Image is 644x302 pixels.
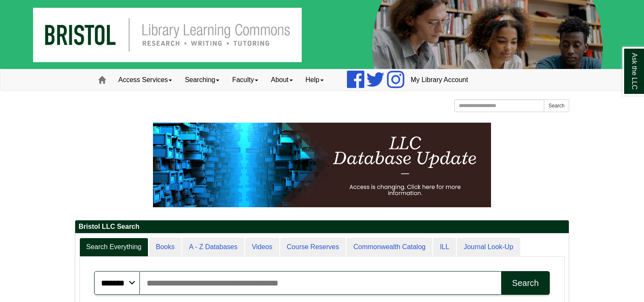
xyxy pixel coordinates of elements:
[280,238,346,257] a: Course Reserves
[226,69,265,91] a: Faculty
[245,238,279,257] a: Videos
[347,238,432,257] a: Commonwealth Catalog
[112,69,178,91] a: Access Services
[153,123,491,207] img: HTML tutorial
[544,99,569,112] button: Search
[404,69,475,91] a: My Library Account
[501,271,550,295] button: Search
[265,69,299,91] a: About
[512,278,539,288] div: Search
[457,238,520,257] a: Journal Look-Up
[149,238,181,257] a: Books
[299,69,330,91] a: Help
[79,238,148,257] a: Search Everything
[433,238,456,257] a: ILL
[178,69,226,91] a: Searching
[182,238,244,257] a: A - Z Databases
[75,220,569,233] h2: Bristol LLC Search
